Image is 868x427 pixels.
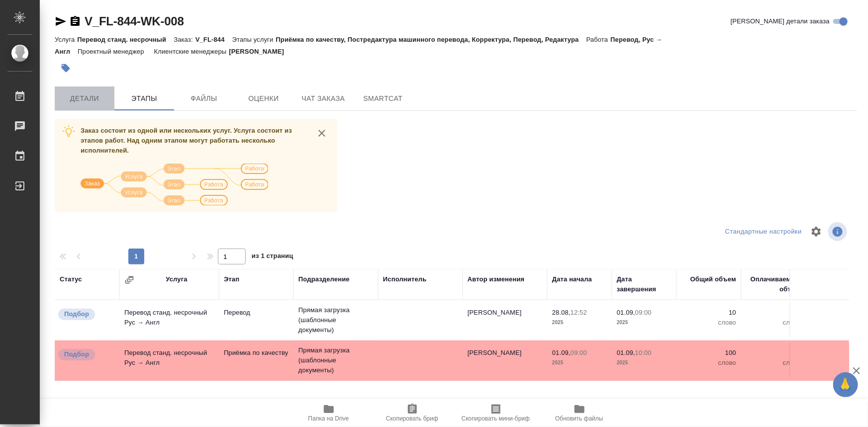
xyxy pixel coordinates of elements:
span: Детали [61,92,108,105]
button: Скопировать ссылку [69,15,81,27]
span: Файлы [180,92,228,105]
p: 2025 [552,358,607,368]
p: слово [681,318,736,328]
p: Заказ: [174,36,195,43]
td: Прямая загрузка (шаблонные документы) [293,341,378,380]
td: Прямая загрузка (шаблонные документы) [293,300,378,340]
span: Чат заказа [299,92,347,105]
p: 01.09, [617,309,635,316]
div: Исполнитель [383,274,427,284]
span: Оценки [240,92,288,105]
span: Заказ состоит из одной или нескольких услуг. Услуга состоит из этапов работ. Над одним этапом мог... [81,127,292,154]
div: Автор изменения [468,274,524,284]
span: 🙏 [837,374,854,395]
span: Посмотреть информацию [828,222,849,241]
p: Приёмка по качеству [224,348,289,358]
p: 09:00 [635,309,652,316]
span: из 1 страниц [252,250,293,264]
p: слово [746,358,801,368]
div: Этап [224,274,239,284]
p: Перевод станд. несрочный [77,36,174,43]
div: Услуга [166,274,187,284]
div: Дата завершения [617,274,672,294]
p: 12:52 [571,309,587,316]
button: Сгруппировать [124,275,134,285]
div: Оплачиваемый объем [746,274,801,294]
td: [PERSON_NAME] [463,343,547,378]
button: Скопировать ссылку для ЯМессенджера [55,15,67,27]
p: 100 [681,348,736,358]
td: Перевод станд. несрочный Рус → Англ [119,343,219,378]
p: Перевод [224,308,289,318]
p: Этапы услуги [232,36,276,43]
div: Подразделение [298,274,350,284]
p: 09:00 [571,349,587,356]
p: [PERSON_NAME] [229,48,291,55]
p: Подбор [64,309,89,319]
p: слово [681,358,736,368]
p: слово [746,318,801,328]
button: 🙏 [833,372,858,397]
button: Добавить тэг [55,57,77,79]
p: 01.09, [617,349,635,356]
p: 10 [681,308,736,318]
span: SmartCat [359,92,407,105]
button: Скопировать мини-бриф [454,399,538,427]
p: 2025 [617,358,672,368]
div: Дата начала [552,274,592,284]
button: Обновить файлы [538,399,621,427]
p: Приёмка по качеству, Постредактура машинного перевода, Корректура, Перевод, Редактура [276,36,586,43]
p: 10 [746,308,801,318]
p: Подбор [64,349,89,359]
p: 28.08, [552,309,571,316]
p: Клиентские менеджеры [154,48,229,55]
button: close [314,126,329,141]
span: Скопировать мини-бриф [462,415,530,422]
p: Проектный менеджер [78,48,146,55]
span: Скопировать бриф [386,415,438,422]
td: Перевод станд. несрочный Рус → Англ [119,303,219,338]
span: Настроить таблицу [804,220,828,244]
p: 2025 [552,318,607,328]
div: split button [723,224,804,240]
span: [PERSON_NAME] детали заказа [731,16,830,26]
div: Общий объем [690,274,736,284]
p: V_FL-844 [195,36,232,43]
p: 2025 [617,318,672,328]
p: 100 [746,348,801,358]
td: [PERSON_NAME] [463,303,547,338]
a: V_FL-844-WK-008 [85,14,184,28]
p: Работа [586,36,611,43]
span: Этапы [120,92,168,105]
p: Услуга [55,36,77,43]
button: Скопировать бриф [371,399,454,427]
div: Статус [60,274,82,284]
span: Обновить файлы [555,415,603,422]
button: Папка на Drive [287,399,371,427]
p: 01.09, [552,349,571,356]
span: Папка на Drive [308,415,349,422]
p: 10:00 [635,349,652,356]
